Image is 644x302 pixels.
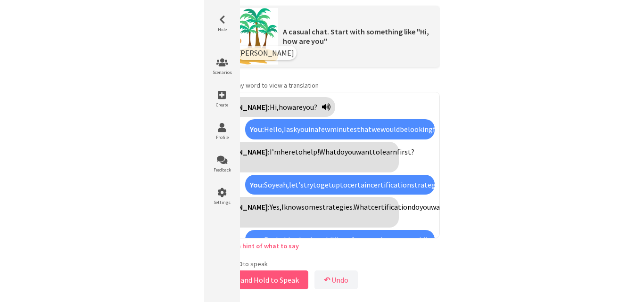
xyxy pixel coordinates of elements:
[286,124,297,134] span: ask
[344,235,351,245] span: to
[377,235,388,245] span: the
[231,8,278,65] img: Scenario Image
[264,235,294,245] span: Probably
[406,235,425,245] span: would
[425,235,433,245] span: be
[420,202,431,212] span: you
[208,26,236,33] span: Hide
[412,202,420,212] span: do
[433,235,441,245] span: up
[281,202,284,212] span: I
[313,180,321,189] span: to
[310,235,313,245] span: I
[204,260,440,268] p: Press & to speak
[357,124,372,134] span: that
[208,102,236,108] span: Create
[388,235,406,245] span: most
[245,230,435,250] div: Click to translate
[324,275,330,285] b: ↶
[214,102,270,112] strong: [PERSON_NAME]:
[340,180,347,189] span: to
[294,235,310,245] span: what
[351,235,369,245] span: focus
[209,197,399,228] div: Click to translate
[330,124,357,134] span: minutes
[250,124,264,134] strong: You:
[279,102,292,112] span: how
[272,180,289,189] span: yeah,
[214,202,270,212] strong: [PERSON_NAME]:
[308,124,314,134] span: in
[319,147,337,156] span: What
[303,102,317,112] span: you?
[208,69,236,75] span: Scenarios
[209,142,399,172] div: Click to translate
[337,147,345,156] span: do
[354,202,371,212] span: What
[297,124,308,134] span: you
[313,235,332,245] span: would
[332,180,340,189] span: up
[250,235,264,245] strong: You:
[332,235,344,245] span: like
[245,175,435,195] div: Click to translate
[250,180,264,189] strong: You:
[208,134,236,140] span: Profile
[380,124,400,134] span: would
[347,180,371,189] span: certain
[209,97,335,117] div: Click to translate
[319,202,354,212] span: strategies.
[289,180,304,189] span: let's
[284,124,286,134] span: I
[264,180,272,189] span: So
[304,180,313,189] span: try
[303,147,319,156] span: help!
[431,202,447,212] span: want
[281,147,295,156] span: here
[372,147,380,156] span: to
[301,202,319,212] span: some
[208,167,236,173] span: Feedback
[371,180,411,189] span: certification
[318,124,330,134] span: few
[408,124,433,134] span: looking
[204,270,308,289] button: Press and Hold to Speak
[292,102,303,112] span: are
[283,27,429,46] span: A casual chat. Start with something like "Hi, how are you"
[238,48,294,57] span: [PERSON_NAME]
[314,270,358,289] button: ↶Undo
[270,102,279,112] span: Hi,
[433,124,458,134] span: forward
[321,180,332,189] span: get
[204,242,299,250] a: Stuck? Get a hint of what to say
[284,202,301,212] span: know
[411,180,446,189] span: strategies.
[295,147,303,156] span: to
[245,119,435,139] div: Click to translate
[369,235,377,245] span: on
[270,202,281,212] span: Yes,
[345,147,356,156] span: you
[214,147,270,156] strong: [PERSON_NAME]:
[397,147,414,156] span: first?
[204,81,440,90] p: any word to view a translation
[270,147,281,156] span: I’m
[208,199,236,205] span: Settings
[380,147,397,156] span: learn
[400,124,408,134] span: be
[371,202,412,212] span: certification
[356,147,372,156] span: want
[314,124,318,134] span: a
[372,124,380,134] span: we
[264,124,284,134] span: Hello,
